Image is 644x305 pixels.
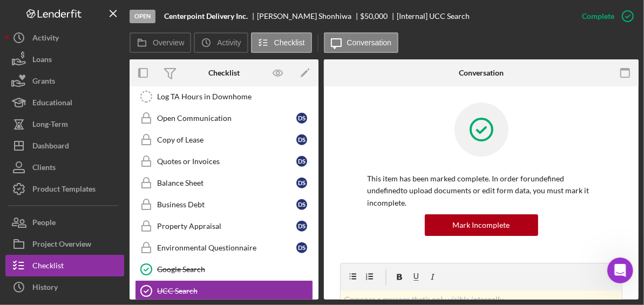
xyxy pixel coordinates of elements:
[32,255,64,279] div: Checklist
[130,10,155,23] div: Open
[32,212,56,236] div: People
[32,135,69,159] div: Dashboard
[367,173,595,209] p: This item has been marked complete. In order for undefined undefined to upload documents or edit ...
[135,86,313,107] a: Log TA Hours in Downhome
[217,38,241,47] label: Activity
[157,222,296,231] div: Property Appraisal
[32,49,52,73] div: Loans
[135,129,313,151] a: Copy of LeaseDS
[5,276,124,298] button: History
[157,135,296,144] div: Copy of Lease
[32,178,96,202] div: Product Templates
[32,92,72,116] div: Educational
[32,276,58,301] div: History
[361,11,388,21] span: $50,000
[194,32,248,53] button: Activity
[296,242,307,253] div: D S
[135,107,313,129] a: Open CommunicationDS
[5,113,124,135] button: Long-Term
[582,5,614,27] div: Complete
[130,32,191,53] button: Overview
[296,113,307,124] div: D S
[157,265,313,274] div: Google Search
[5,178,124,200] button: Product Templates
[135,215,313,237] a: Property AppraisalDS
[571,5,639,27] button: Complete
[5,255,124,276] button: Checklist
[135,151,313,172] a: Quotes or InvoicesDS
[257,12,361,21] div: [PERSON_NAME] Shonhiwa
[157,243,296,252] div: Environmental Questionnaire
[5,49,124,70] button: Loans
[347,38,392,47] label: Conversation
[296,178,307,188] div: D S
[607,257,633,283] iframe: Intercom live chat
[251,32,312,53] button: Checklist
[324,32,399,53] button: Conversation
[157,179,296,187] div: Balance Sheet
[32,70,55,94] div: Grants
[459,69,504,77] div: Conversation
[32,157,56,181] div: Clients
[135,259,313,280] a: Google Search
[135,172,313,194] a: Balance SheetDS
[32,233,91,257] div: Project Overview
[5,233,124,255] button: Project Overview
[32,27,59,51] div: Activity
[453,214,510,236] div: Mark Incomplete
[397,12,470,21] div: [Internal] UCC Search
[5,157,124,178] button: Clients
[274,38,305,47] label: Checklist
[296,221,307,232] div: D S
[296,134,307,145] div: D S
[5,70,124,92] button: Grants
[296,199,307,210] div: D S
[157,287,313,295] div: UCC Search
[153,38,184,47] label: Overview
[135,280,313,302] a: UCC Search
[208,69,240,77] div: Checklist
[32,113,68,138] div: Long-Term
[5,135,124,157] button: Dashboard
[5,27,124,49] button: Activity
[425,214,538,236] button: Mark Incomplete
[164,12,248,21] b: Centerpoint Delivery Inc.
[157,114,296,123] div: Open Communication
[157,157,296,166] div: Quotes or Invoices
[157,200,296,209] div: Business Debt
[5,212,124,233] button: People
[135,237,313,259] a: Environmental QuestionnaireDS
[296,156,307,167] div: D S
[135,194,313,215] a: Business DebtDS
[157,92,313,101] div: Log TA Hours in Downhome
[5,92,124,113] button: Educational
